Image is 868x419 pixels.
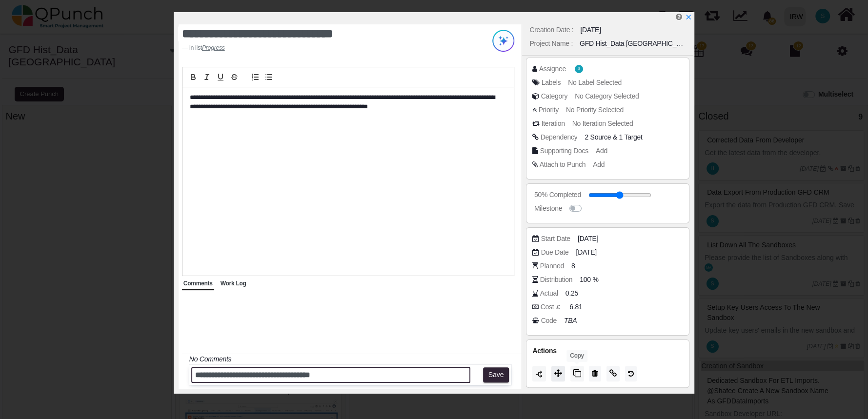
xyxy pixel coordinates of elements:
span: 6.81 [569,302,582,312]
div: Labels [542,78,561,88]
u: Progress [202,44,225,51]
i: TBA [564,317,577,324]
div: GFD Hist_Data [GEOGRAPHIC_DATA] [580,39,686,49]
span: Add [596,147,607,155]
span: No Priority Selected [566,106,624,114]
div: Project Name : [529,39,573,49]
button: Delete [589,366,601,381]
div: Planned [540,261,564,271]
span: <div class="badge badge-secondary"> Import to Sandbox FS</div> [619,133,643,141]
span: No Category Selected [575,92,639,100]
div: Milestone [534,203,562,214]
svg: x [685,14,692,20]
div: Distribution [540,275,573,285]
div: Cost [541,302,563,312]
div: Start Date [541,234,570,244]
span: Work Log [221,280,246,287]
div: Due Date [541,247,569,258]
span: 100 % [580,275,598,285]
div: Supporting Docs [540,146,588,156]
div: [DATE] [580,25,601,35]
span: Comments [183,280,213,287]
div: Actual [540,288,558,299]
span: & [585,132,642,142]
img: Try writing with AI [492,30,514,52]
span: 0.25 [565,288,578,299]
span: [DATE] [576,247,597,258]
cite: Source Title [202,44,225,51]
button: Save [483,367,509,383]
div: 50% Completed [534,190,581,200]
div: Iteration [542,119,565,129]
button: Duration should be greater than 1 day to split [532,366,546,381]
button: History [625,366,637,381]
div: Category [541,91,568,101]
div: Attach to Punch [540,160,586,170]
div: Assignee [539,64,566,74]
span: [DATE] [578,234,598,244]
a: x [685,13,692,21]
span: Actions [532,347,556,355]
span: S [578,67,580,71]
span: Shafee.jan [575,65,583,73]
b: £ [556,303,560,311]
i: Help [675,13,682,20]
div: Dependency [541,132,578,142]
div: Priority [539,105,559,115]
i: No Comments [189,355,231,363]
span: <div class="badge badge-secondary"> Review import file before import to Sandbox FS</div><div clas... [585,133,611,141]
button: Copy Link [606,366,620,381]
div: Code [541,316,557,326]
span: No Iteration Selected [572,120,633,127]
span: 8 [571,261,575,271]
img: LaQAAAABJRU5ErkJggg== [535,370,544,379]
span: Add [593,160,605,168]
button: Move [551,366,565,381]
div: Copy [566,350,587,362]
div: Creation Date : [529,25,573,35]
span: No Label Selected [568,79,622,86]
footer: in list [182,43,457,52]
